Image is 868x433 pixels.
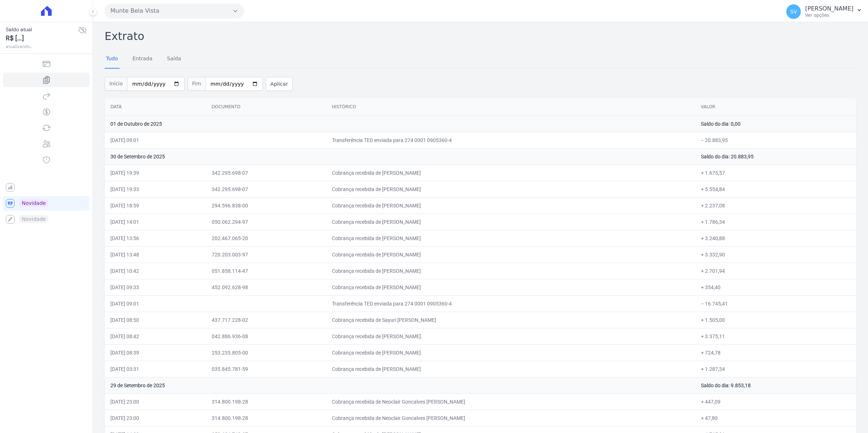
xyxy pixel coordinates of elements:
td: + 724,78 [695,344,856,361]
td: [DATE] 09:33 [105,279,206,295]
td: Cobrança recebida de [PERSON_NAME] [326,361,695,377]
p: [PERSON_NAME] [805,5,853,12]
td: 342.295.698-07 [206,165,326,181]
td: 202.467.065-20 [206,230,326,246]
p: Ver opções [805,12,853,18]
td: Transferência TED enviada para 274 0001 0905360-4 [326,295,695,312]
button: Aplicar [266,77,293,91]
td: + 3.375,11 [695,328,856,344]
button: Munte Bela Vista [105,4,244,18]
span: SV [790,9,797,14]
a: Saída [166,50,183,69]
th: Data [105,98,206,116]
th: Valor [695,98,856,116]
td: Cobrança recebida de [PERSON_NAME] [326,263,695,279]
td: [DATE] 03:31 [105,361,206,377]
a: Entrada [131,50,154,69]
td: + 1.505,00 [695,312,856,328]
td: 437.717.228-02 [206,312,326,328]
td: [DATE] 08:42 [105,328,206,344]
td: Cobrança recebida de [PERSON_NAME] [326,344,695,361]
td: [DATE] 23:00 [105,393,206,410]
td: + 1.675,57 [695,165,856,181]
td: + 2.701,94 [695,263,856,279]
td: Cobrança recebida de [PERSON_NAME] [326,165,695,181]
td: 050.062.294-97 [206,214,326,230]
span: Novidade [19,199,49,207]
td: [DATE] 09:01 [105,132,206,148]
td: + 3.240,88 [695,230,856,246]
td: Cobrança recebida de [PERSON_NAME]. [326,328,695,344]
td: [DATE] 10:42 [105,263,206,279]
a: Novidade [3,196,90,211]
td: 035.845.781-59 [206,361,326,377]
td: 452.092.628-98 [206,279,326,295]
span: atualizando... [6,43,78,50]
td: 342.295.698-07 [206,181,326,197]
td: 720.203.003-97 [206,246,326,263]
td: [DATE] 19:33 [105,181,206,197]
td: 042.886.936-08 [206,328,326,344]
td: 294.596.838-00 [206,197,326,214]
td: + 354,40 [695,279,856,295]
button: SV [PERSON_NAME] Ver opções [780,1,868,22]
td: [DATE] 18:59 [105,197,206,214]
span: Saldo atual [6,26,78,33]
td: [DATE] 13:56 [105,230,206,246]
td: − 16.745,41 [695,295,856,312]
td: − 20.883,95 [695,132,856,148]
td: Saldo do dia: 9.853,18 [695,377,856,393]
span: Fim [187,77,206,91]
td: + 47,80 [695,410,856,426]
span: Início [105,77,127,91]
td: 051.858.114-47 [206,263,326,279]
td: Transferência TED enviada para 274 0001 0905360-4 [326,132,695,148]
td: Cobrança recebida de [PERSON_NAME] [326,279,695,295]
td: [DATE] 09:01 [105,295,206,312]
td: Cobrança recebida de [PERSON_NAME] [326,197,695,214]
td: + 1.287,34 [695,361,856,377]
td: 30 de Setembro de 2025 [105,148,695,165]
td: Cobrança recebida de [PERSON_NAME] [326,214,695,230]
td: + 3.332,90 [695,246,856,263]
td: [DATE] 14:01 [105,214,206,230]
span: R$ [...] [6,33,78,43]
td: [DATE] 23:00 [105,410,206,426]
td: + 2.237,08 [695,197,856,214]
h2: Extrato [105,28,856,44]
td: Cobrança recebida de Neoclair Goncalves [PERSON_NAME] [326,393,695,410]
td: 29 de Setembro de 2025 [105,377,695,393]
a: Tudo [105,50,119,69]
td: 01 de Outubro de 2025 [105,116,695,132]
td: [DATE] 08:39 [105,344,206,361]
td: [DATE] 13:48 [105,246,206,263]
td: Saldo do dia: 20.883,95 [695,148,856,165]
td: Cobrança recebida de [PERSON_NAME] [326,181,695,197]
th: Histórico [326,98,695,116]
td: + 5.554,84 [695,181,856,197]
td: [DATE] 08:50 [105,312,206,328]
td: Cobrança recebida de [PERSON_NAME] [326,230,695,246]
td: [DATE] 19:39 [105,165,206,181]
td: 314.800.198-28 [206,410,326,426]
td: + 1.786,34 [695,214,856,230]
td: 314.800.198-28 [206,393,326,410]
td: Cobrança recebida de Neoclair Goncalves [PERSON_NAME] [326,410,695,426]
td: + 447,09 [695,393,856,410]
th: Documento [206,98,326,116]
td: Cobrança recebida de Sayuri [PERSON_NAME] [326,312,695,328]
td: Saldo do dia: 0,00 [695,116,856,132]
td: 253.235.805-00 [206,344,326,361]
td: Cobrança recebida de [PERSON_NAME] [326,246,695,263]
nav: Sidebar [6,57,87,227]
